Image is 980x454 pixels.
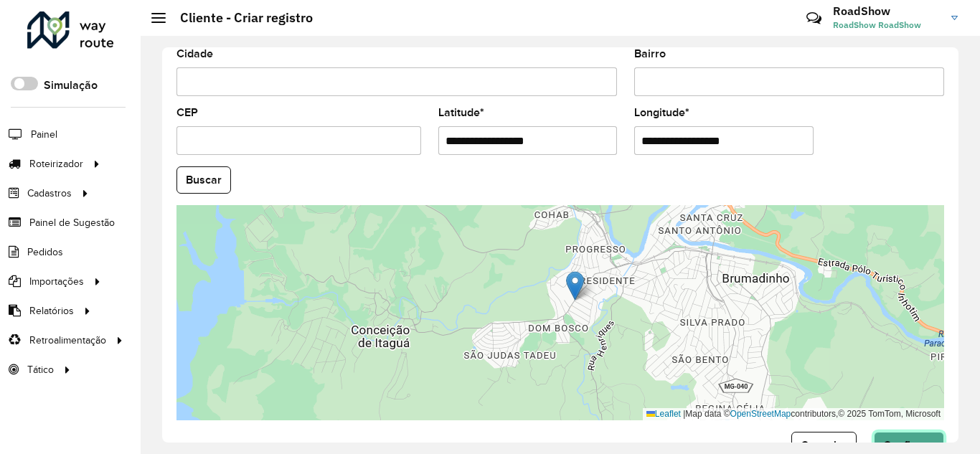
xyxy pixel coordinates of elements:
a: Contato Rápido [798,3,829,34]
label: Cidade [176,45,213,62]
span: Painel [31,127,57,142]
span: Cancelar [801,439,847,451]
a: Leaflet [646,409,681,419]
span: Pedidos [27,245,63,260]
h3: RoadShow [833,4,941,18]
span: Retroalimentação [29,333,106,348]
h2: Cliente - Criar registro [166,10,313,26]
span: RoadShow RoadShow [833,19,941,32]
span: Relatórios [29,303,74,318]
span: Cadastros [27,186,72,201]
img: Marker [566,271,584,301]
div: Map data © contributors,© 2025 TomTom, Microsoft [643,408,944,420]
span: | [683,409,685,419]
span: Painel de Sugestão [29,215,115,230]
label: Bairro [634,45,666,62]
label: Simulação [44,77,98,94]
span: Importações [29,274,84,289]
span: Tático [27,362,54,377]
a: OpenStreetMap [730,409,791,419]
label: Longitude [634,104,689,121]
label: CEP [176,104,198,121]
label: Latitude [438,104,484,121]
button: Buscar [176,166,231,194]
span: Roteirizador [29,156,83,171]
span: Confirmar [883,439,935,451]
